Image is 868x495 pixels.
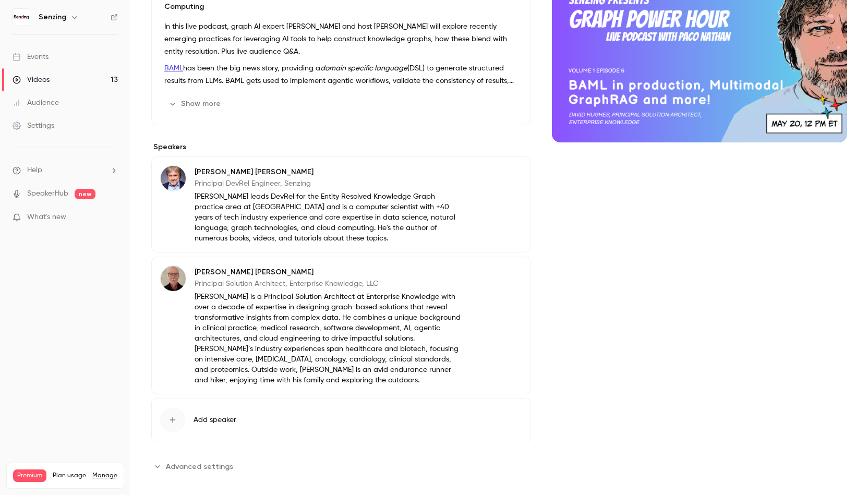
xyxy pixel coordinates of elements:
[320,65,407,72] em: domain specific language
[195,178,463,189] p: Principal DevRel Engineer, Senzing
[13,52,49,62] div: Events
[13,165,118,176] li: help-dropdown-opener
[194,415,236,425] span: Add speaker
[27,165,42,176] span: Help
[151,156,531,252] div: Paco Nathan[PERSON_NAME] [PERSON_NAME]Principal DevRel Engineer, Senzing[PERSON_NAME] leads DevRe...
[161,266,186,291] img: David Hughes
[195,292,463,385] p: [PERSON_NAME] is a Principal Solution Architect at Enterprise Knowledge with over a decade of exp...
[92,472,117,480] a: Manage
[53,472,86,480] span: Plan usage
[164,95,227,112] button: Show more
[161,166,186,191] img: Paco Nathan
[164,65,183,72] a: BAML
[75,189,95,199] span: new
[27,188,68,199] a: SpeakerHub
[164,62,518,87] p: has been the big news story, providing a (DSL) to generate structured results from LLMs. BAML get...
[13,98,59,108] div: Audience
[151,142,531,152] label: Speakers
[164,20,518,58] p: In this live podcast, graph AI expert [PERSON_NAME] and host [PERSON_NAME] will explore recently ...
[151,458,531,475] section: Advanced settings
[195,267,463,277] p: [PERSON_NAME] [PERSON_NAME]
[195,279,463,289] p: Principal Solution Architect, Enterprise Knowledge, LLC
[13,9,30,26] img: Senzing
[151,458,239,475] button: Advanced settings
[39,12,66,22] h6: Senzing
[166,461,233,472] span: Advanced settings
[27,212,66,223] span: What's new
[13,75,50,85] div: Videos
[195,191,463,244] p: [PERSON_NAME] leads DevRel for the Entity Resolved Knowledge Graph practice area at [GEOGRAPHIC_D...
[105,213,118,222] iframe: Noticeable Trigger
[13,469,46,482] span: Premium
[151,257,531,394] div: David Hughes[PERSON_NAME] [PERSON_NAME]Principal Solution Architect, Enterprise Knowledge, LLC[PE...
[151,399,531,441] button: Add speaker
[195,167,463,177] p: [PERSON_NAME] [PERSON_NAME]
[13,120,54,131] div: Settings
